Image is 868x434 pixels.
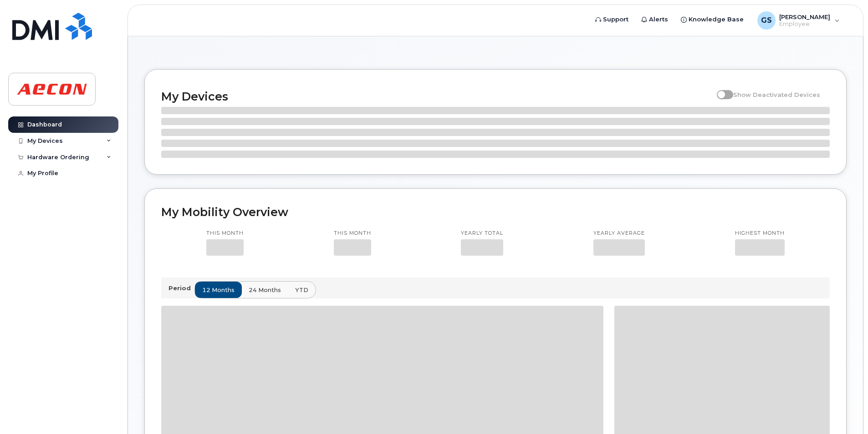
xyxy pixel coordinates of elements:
[161,90,712,103] h2: My Devices
[461,230,503,237] p: Yearly total
[161,205,830,219] h2: My Mobility Overview
[334,230,371,237] p: This month
[168,284,194,293] p: Period
[735,230,785,237] p: Highest month
[733,91,820,98] span: Show Deactivated Devices
[295,286,308,294] span: YTD
[717,86,724,93] input: Show Deactivated Devices
[206,230,244,237] p: This month
[593,230,645,237] p: Yearly average
[249,286,281,294] span: 24 months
